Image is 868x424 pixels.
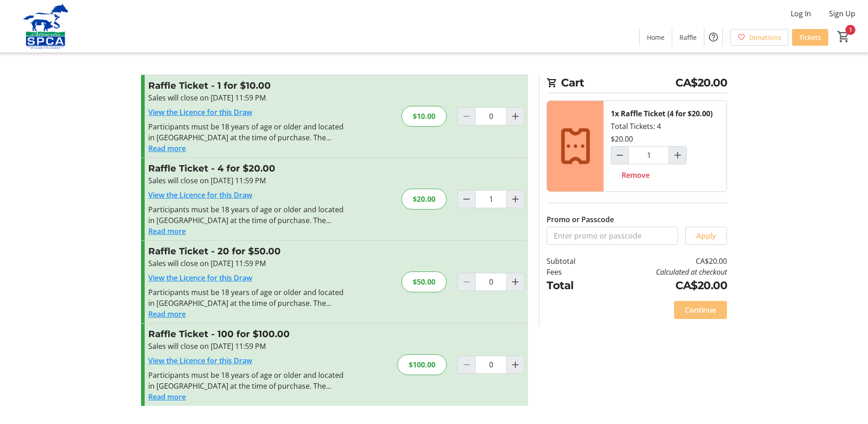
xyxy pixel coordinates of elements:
button: Continue [674,301,727,319]
div: Participants must be 18 years of age or older and located in [GEOGRAPHIC_DATA] at the time of pur... [148,287,346,309]
div: $10.00 [401,106,447,127]
a: Tickets [792,29,828,46]
img: Alberta SPCA's Logo [5,4,86,49]
a: View the Licence for this Draw [148,356,252,366]
button: Read more [148,391,186,402]
button: Read more [148,226,186,237]
input: Enter promo or passcode [547,227,678,245]
div: $20.00 [611,133,633,144]
td: CA$20.00 [599,277,727,294]
button: Increment by one [507,108,524,125]
span: Sign Up [829,8,855,19]
div: Participants must be 18 years of age or older and located in [GEOGRAPHIC_DATA] at the time of pur... [148,370,346,391]
label: Promo or Passcode [547,214,614,225]
div: $50.00 [401,272,447,292]
span: Tickets [799,33,821,42]
div: Total Tickets: 4 [604,101,726,191]
input: Raffle Ticket Quantity [475,107,507,125]
input: Raffle Ticket Quantity [475,190,507,208]
span: Donations [749,33,781,42]
a: Home [640,29,672,46]
button: Log In [783,6,818,21]
button: Sign Up [822,6,863,21]
span: Continue [685,305,716,315]
td: CA$20.00 [599,256,727,267]
div: Participants must be 18 years of age or older and located in [GEOGRAPHIC_DATA] at the time of pur... [148,121,346,143]
button: Increment by one [669,147,686,164]
a: Raffle [672,29,704,46]
h3: Raffle Ticket - 20 for $50.00 [148,244,346,258]
h3: Raffle Ticket - 4 for $20.00 [148,162,346,175]
h2: Cart [547,75,727,93]
div: 1x Raffle Ticket (4 for $20.00) [611,108,712,119]
div: $20.00 [401,189,447,210]
div: $100.00 [397,354,447,375]
button: Read more [148,143,186,154]
button: Remove [611,166,660,184]
span: Raffle [679,33,697,42]
span: Log In [791,8,811,19]
button: Increment by one [507,356,524,373]
input: Raffle Ticket (4 for $20.00) Quantity [628,146,669,164]
span: Home [647,33,665,42]
div: Sales will close on [DATE] 11:59 PM [148,341,346,352]
span: Remove [622,170,650,181]
div: Sales will close on [DATE] 11:59 PM [148,258,346,269]
a: View the Licence for this Draw [148,190,252,200]
button: Decrement by one [611,147,628,164]
button: Read more [148,309,186,319]
span: Apply [696,230,716,241]
td: Fees [547,267,599,277]
button: Help [704,28,722,46]
input: Raffle Ticket Quantity [475,356,507,374]
button: Apply [685,227,727,245]
div: Sales will close on [DATE] 11:59 PM [148,175,346,186]
button: Decrement by one [458,191,475,208]
h3: Raffle Ticket - 1 for $10.00 [148,79,346,92]
div: Participants must be 18 years of age or older and located in [GEOGRAPHIC_DATA] at the time of pur... [148,204,346,226]
td: Calculated at checkout [599,267,727,277]
td: Total [547,277,599,294]
div: Sales will close on [DATE] 11:59 PM [148,92,346,103]
h3: Raffle Ticket - 100 for $100.00 [148,327,346,341]
a: View the Licence for this Draw [148,107,252,117]
td: Subtotal [547,256,599,267]
input: Raffle Ticket Quantity [475,273,507,291]
a: View the Licence for this Draw [148,273,252,283]
button: Increment by one [507,273,524,291]
button: Increment by one [507,191,524,208]
span: CA$20.00 [675,75,727,91]
button: Cart [835,29,852,45]
a: Donations [730,29,788,46]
